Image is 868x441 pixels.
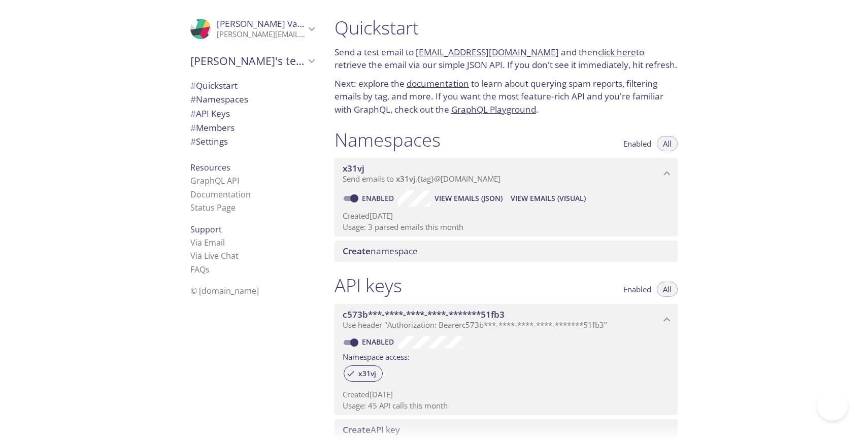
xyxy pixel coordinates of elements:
div: Members [182,121,322,135]
p: Usage: 3 parsed emails this month [343,222,670,232]
div: API Keys [182,107,322,121]
span: Support [190,224,222,235]
p: Created [DATE] [343,211,670,221]
p: Send a test email to and then to retrieve the email via our simple JSON API. If you don't see it ... [335,46,678,72]
a: Via Live Chat [190,250,239,261]
a: documentation [407,78,469,89]
span: [PERSON_NAME]'s team [190,54,305,68]
button: Enabled [617,136,657,151]
button: Enabled [617,282,657,297]
span: # [190,80,196,91]
span: View Emails (Visual) [511,192,586,205]
a: Enabled [360,193,398,203]
a: Enabled [360,337,398,347]
div: Kim VanWeyenbergh [182,12,322,46]
span: x31vj [343,162,364,174]
div: Create API Key [335,419,678,440]
a: click here [598,46,636,58]
span: # [190,135,196,147]
button: View Emails (JSON) [430,190,507,207]
span: [PERSON_NAME] VanWeyenbergh [217,18,355,29]
div: x31vj [344,365,383,382]
h1: API keys [335,274,402,297]
a: FAQ [190,264,210,275]
span: # [190,93,196,105]
p: Created [DATE] [343,389,670,400]
span: API Keys [190,108,230,119]
div: x31vj namespace [335,158,678,189]
span: # [190,122,196,133]
p: Usage: 45 API calls this month [343,400,670,411]
span: Namespaces [190,93,248,105]
h1: Quickstart [335,16,678,39]
button: All [657,282,678,297]
div: Maxime's team [182,48,322,74]
span: Members [190,122,235,133]
span: # [190,108,196,119]
span: Settings [190,135,228,147]
span: Resources [190,162,230,173]
span: x31vj [396,174,415,184]
div: Quickstart [182,79,322,93]
span: © [DOMAIN_NAME] [190,285,259,296]
span: Create [343,245,371,257]
label: Namespace access: [343,349,410,363]
span: s [206,264,210,275]
span: x31vj [352,369,382,378]
div: Create namespace [335,241,678,262]
span: Quickstart [190,80,238,91]
a: GraphQL Playground [451,104,536,115]
a: Status Page [190,202,236,213]
p: Next: explore the to learn about querying spam reports, filtering emails by tag, and more. If you... [335,77,678,116]
button: View Emails (Visual) [507,190,590,207]
div: Team Settings [182,134,322,149]
a: Via Email [190,237,225,248]
span: View Emails (JSON) [435,192,503,205]
span: Send emails to . {tag} @[DOMAIN_NAME] [343,174,500,184]
a: Documentation [190,189,251,200]
p: [PERSON_NAME][EMAIL_ADDRESS][DOMAIN_NAME] [217,29,305,40]
iframe: Help Scout Beacon - Open [817,390,848,421]
div: Namespaces [182,92,322,107]
a: GraphQL API [190,175,239,186]
button: All [657,136,678,151]
a: [EMAIL_ADDRESS][DOMAIN_NAME] [416,46,559,58]
h1: Namespaces [335,128,441,151]
span: namespace [343,245,418,257]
